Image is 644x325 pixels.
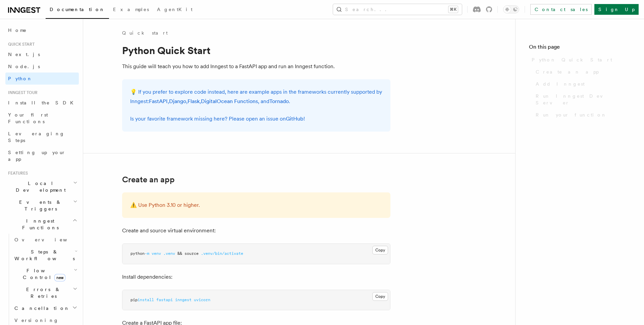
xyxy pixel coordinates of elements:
[536,111,607,118] span: Run your function
[448,6,458,13] kbd: ⌘K
[14,318,59,323] span: Versioning
[5,60,79,73] a: Node.js
[113,7,149,12] span: Examples
[175,297,192,302] span: inngest
[12,286,73,299] span: Errors & Retries
[286,115,304,122] a: GitHub
[187,98,200,104] a: Flask
[536,68,599,75] span: Create an app
[157,7,193,12] span: AgentKit
[122,62,390,71] p: This guide will teach you how to add Inngest to a FastAPI app and run an Inngest function.
[122,272,390,282] p: Install dependencies:
[532,56,612,63] span: Python Quick Start
[169,98,186,104] a: Django
[12,267,74,281] span: Flow Control
[533,78,631,90] a: Add Inngest
[533,90,631,109] a: Run Inngest Dev Server
[5,199,73,212] span: Events & Triggers
[145,251,149,256] span: -m
[5,180,73,193] span: Local Development
[14,237,84,242] span: Overview
[372,246,388,254] button: Copy
[5,146,79,165] a: Setting up your app
[130,200,382,210] p: ⚠️ Use Python 3.10 or higher.
[130,114,382,124] p: Is your favorite framework missing here? Please open an issue on !
[536,93,631,106] span: Run Inngest Dev Server
[5,97,79,109] a: Install the SDK
[5,218,72,231] span: Inngest Functions
[12,234,79,246] a: Overview
[5,171,28,176] span: Features
[5,215,79,234] button: Inngest Functions
[122,44,390,56] h1: Python Quick Start
[177,251,182,256] span: &&
[149,98,168,104] a: FastAPI
[8,131,65,143] span: Leveraging Steps
[12,305,70,312] span: Cancellation
[8,27,27,34] span: Home
[5,73,79,85] a: Python
[372,292,388,301] button: Copy
[529,54,631,66] a: Python Quick Start
[533,109,631,121] a: Run your function
[163,251,175,256] span: .venv
[153,2,197,18] a: AgentKit
[109,2,153,18] a: Examples
[130,87,382,106] p: 💡 If you prefer to explore code instead, here are example apps in the frameworks currently suppor...
[333,4,462,15] button: Search...⌘K
[152,251,161,256] span: venv
[8,150,66,162] span: Setting up your app
[201,251,243,256] span: .venv/bin/activate
[122,226,390,235] p: Create and source virtual environment:
[5,196,79,215] button: Events & Triggers
[5,24,79,36] a: Home
[46,2,109,19] a: Documentation
[503,5,519,13] button: Toggle dark mode
[122,175,175,184] a: Create an app
[184,251,199,256] span: source
[8,64,40,69] span: Node.js
[130,297,138,302] span: pip
[8,112,48,124] span: Your first Functions
[5,90,38,95] span: Inngest tour
[156,297,173,302] span: fastapi
[594,4,639,15] a: Sign Up
[5,177,79,196] button: Local Development
[269,98,289,104] a: Tornado
[533,66,631,78] a: Create an app
[8,76,33,81] span: Python
[50,7,105,12] span: Documentation
[12,248,75,262] span: Steps & Workflows
[5,42,35,47] span: Quick start
[8,52,40,57] span: Next.js
[54,274,65,281] span: new
[12,246,79,265] button: Steps & Workflows
[194,297,210,302] span: uvicorn
[8,100,77,105] span: Install the SDK
[201,98,258,104] a: DigitalOcean Functions
[536,81,585,87] span: Add Inngest
[122,30,168,36] a: Quick start
[12,283,79,302] button: Errors & Retries
[5,109,79,128] a: Your first Functions
[138,297,154,302] span: install
[130,251,145,256] span: python
[12,302,79,314] button: Cancellation
[530,4,592,15] a: Contact sales
[12,265,79,283] button: Flow Controlnew
[5,128,79,146] a: Leveraging Steps
[5,48,79,60] a: Next.js
[529,43,631,54] h4: On this page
